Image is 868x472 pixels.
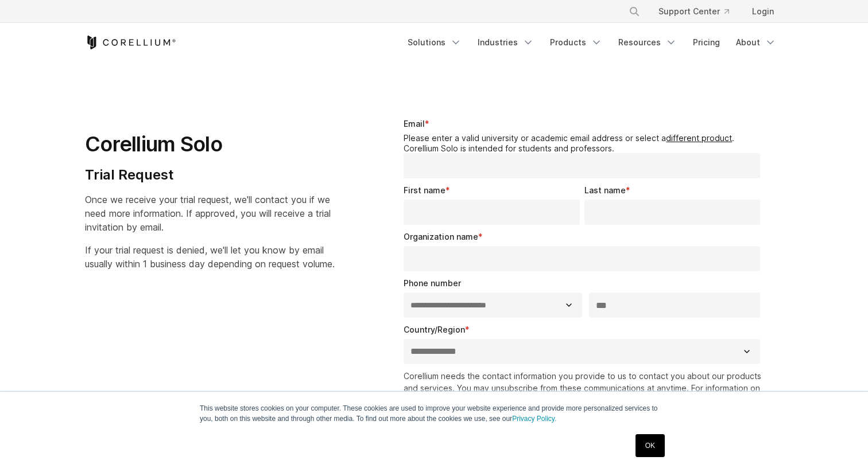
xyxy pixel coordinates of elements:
span: Once we receive your trial request, we'll contact you if we need more information. If approved, y... [85,194,331,233]
span: Last name [584,185,626,195]
div: Navigation Menu [401,32,783,53]
a: Corellium Home [85,36,176,49]
a: Pricing [686,32,727,53]
a: Support Center [649,1,738,22]
a: About [729,32,783,53]
a: Products [543,32,609,53]
button: Search [624,1,645,22]
h4: Trial Request [85,166,335,184]
span: If your trial request is denied, we'll let you know by email usually within 1 business day depend... [85,244,335,270]
a: Industries [471,32,541,53]
h1: Corellium Solo [85,131,335,157]
div: Navigation Menu [615,1,783,22]
a: OK [635,434,665,457]
legend: Please enter a valid university or academic email address or select a . Corellium Solo is intende... [404,133,765,153]
p: This website stores cookies on your computer. These cookies are used to improve your website expe... [200,403,668,424]
a: Resources [611,32,684,53]
span: Country/Region [404,325,465,334]
a: Login [743,1,783,22]
span: Organization name [404,232,478,241]
span: Phone number [404,278,461,288]
a: Privacy Policy. [512,415,556,423]
p: Corellium needs the contact information you provide to us to contact you about our products and s... [404,370,765,418]
span: Email [404,119,425,128]
a: Solutions [401,32,468,53]
a: different product [666,133,732,143]
span: First name [404,185,445,195]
